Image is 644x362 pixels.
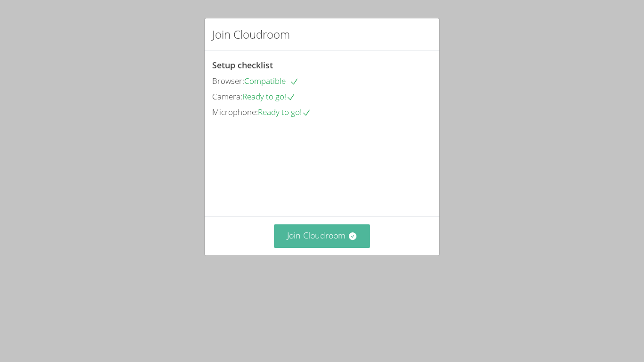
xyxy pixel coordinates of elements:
span: Setup checklist [212,59,273,71]
h2: Join Cloudroom [212,26,290,43]
span: Ready to go! [258,107,311,117]
span: Microphone: [212,107,258,117]
span: Ready to go! [242,91,296,102]
span: Compatible [244,75,299,86]
span: Camera: [212,91,242,102]
button: Join Cloudroom [274,224,371,247]
span: Browser: [212,75,244,86]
